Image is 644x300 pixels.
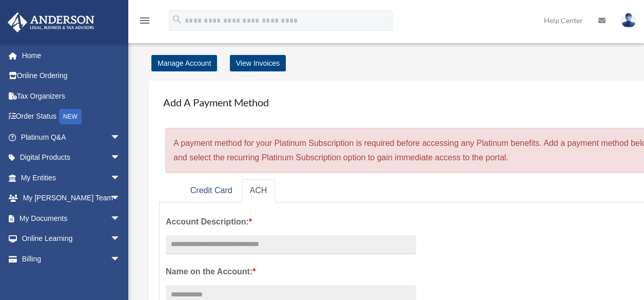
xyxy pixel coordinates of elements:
i: search [171,14,183,25]
a: Manage Account [151,55,217,71]
span: arrow_drop_down [110,208,131,229]
div: NEW [59,109,82,124]
img: User Pic [621,13,636,28]
a: Home [7,45,136,66]
a: My Entitiesarrow_drop_down [7,167,136,188]
a: Platinum Q&Aarrow_drop_down [7,127,136,147]
a: Billingarrow_drop_down [7,249,136,269]
span: arrow_drop_down [110,167,131,189]
a: My Documentsarrow_drop_down [7,208,136,229]
a: My [PERSON_NAME] Teamarrow_drop_down [7,188,136,209]
label: Name on the Account: [166,265,416,279]
a: Online Ordering [7,66,136,86]
a: Online Learningarrow_drop_down [7,229,136,249]
span: arrow_drop_down [110,147,131,168]
span: arrow_drop_down [110,188,131,209]
a: ACH [242,179,276,202]
i: menu [139,14,151,27]
img: Anderson Advisors Platinum Portal [5,12,97,32]
a: Digital Productsarrow_drop_down [7,147,136,168]
a: Credit Card [182,179,241,202]
a: Order StatusNEW [7,106,136,127]
span: arrow_drop_down [110,229,131,250]
a: Tax Organizers [7,86,136,106]
label: Account Description: [166,215,416,229]
span: arrow_drop_down [110,249,131,270]
a: menu [139,18,151,27]
a: View Invoices [230,55,286,71]
span: arrow_drop_down [110,127,131,148]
